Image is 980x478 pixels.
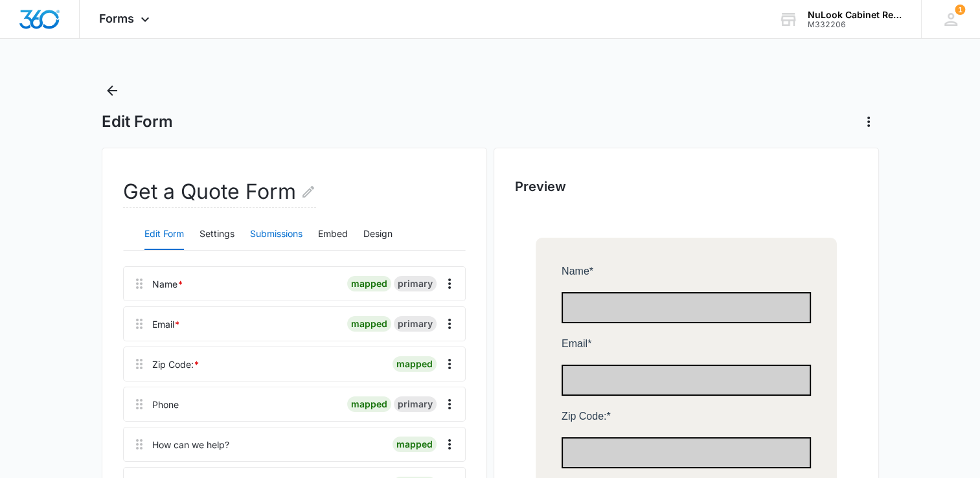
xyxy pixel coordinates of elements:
div: Phone [152,398,179,411]
div: notifications count [955,5,965,15]
div: Email [152,317,180,331]
div: mapped [347,316,391,332]
div: mapped [347,276,391,291]
button: Overflow Menu [439,434,460,455]
span: Image Upload: [26,407,93,418]
h2: Get a Quote Form [123,176,316,208]
h1: Edit Form [102,112,173,131]
button: Embed [318,219,348,250]
div: mapped [393,356,437,372]
button: Settings [199,219,234,250]
div: How can we help? [152,438,229,451]
div: primary [394,396,437,412]
span: Email [26,100,52,111]
button: Edit Form Name [301,176,316,207]
div: Zip Code: [152,358,199,371]
div: primary [394,276,437,291]
div: mapped [347,396,391,412]
button: Overflow Menu [439,394,460,415]
button: Overflow Menu [439,313,460,334]
button: Back [102,80,122,101]
div: account id [808,20,902,29]
div: account name [808,10,902,20]
span: How can we help? [26,318,111,329]
span: Phone [26,245,56,256]
button: Edit Form [144,219,184,250]
button: Overflow Menu [439,273,460,294]
div: Name [152,277,183,291]
span: Zip Code: [26,173,71,184]
button: Design [363,219,393,250]
div: mapped [393,437,437,452]
button: Actions [858,111,879,132]
span: Forms [99,12,134,25]
button: Overflow Menu [439,354,460,374]
div: primary [394,316,437,332]
button: Submissions [250,219,302,250]
span: 1 [955,5,965,15]
h2: Preview [515,177,858,196]
span: Name [26,28,54,39]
